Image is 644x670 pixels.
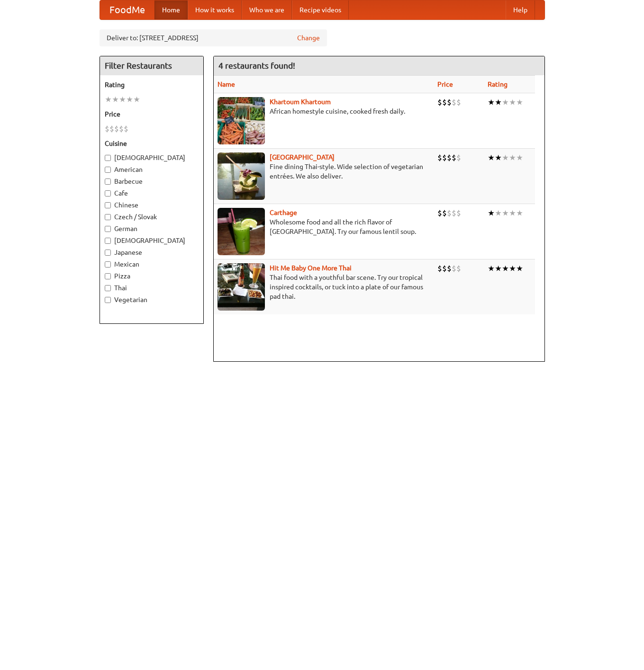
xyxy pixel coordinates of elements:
[495,152,502,163] li: ★
[105,188,199,198] label: Cafe
[105,295,199,304] label: Vegetarian
[452,208,456,218] li: $
[124,124,128,134] li: $
[218,107,430,116] p: African homestyle cuisine, cooked fresh daily.
[109,124,114,134] li: $
[437,208,442,218] li: $
[442,97,447,107] li: $
[242,0,292,19] a: Who we are
[100,0,154,19] a: FoodMe
[516,152,523,163] li: ★
[456,208,461,218] li: $
[506,0,535,19] a: Help
[447,263,452,274] li: $
[105,238,111,244] input: [DEMOGRAPHIC_DATA]
[105,177,199,186] label: Barbecue
[105,153,199,162] label: [DEMOGRAPHIC_DATA]
[447,208,452,218] li: $
[105,297,111,303] input: Vegetarian
[447,97,452,107] li: $
[495,263,502,274] li: ★
[105,250,111,256] input: Japanese
[218,152,265,200] img: satay.jpg
[105,273,111,279] input: Pizza
[105,165,199,174] label: American
[126,94,133,105] li: ★
[105,139,199,148] h5: Cuisine
[509,152,516,163] li: ★
[488,97,495,107] li: ★
[456,97,461,107] li: $
[154,0,188,19] a: Home
[105,212,199,222] label: Czech / Slovak
[502,152,509,163] li: ★
[119,124,124,134] li: $
[516,263,523,274] li: ★
[218,208,265,255] img: carthage.jpg
[105,261,111,268] input: Mexican
[270,98,331,106] a: Khartoum Khartoum
[105,214,111,220] input: Czech / Slovak
[105,155,111,161] input: [DEMOGRAPHIC_DATA]
[133,94,140,105] li: ★
[270,264,352,272] a: Hit Me Baby One More Thai
[112,94,119,105] li: ★
[105,109,199,119] h5: Price
[100,56,203,75] h4: Filter Restaurants
[437,263,442,274] li: $
[105,94,112,105] li: ★
[509,97,516,107] li: ★
[270,153,335,161] a: [GEOGRAPHIC_DATA]
[105,285,111,291] input: Thai
[456,152,461,163] li: $
[509,263,516,274] li: ★
[488,152,495,163] li: ★
[105,271,199,281] label: Pizza
[452,263,456,274] li: $
[502,208,509,218] li: ★
[105,202,111,208] input: Chinese
[218,263,265,311] img: babythai.jpg
[105,80,199,89] h5: Rating
[442,263,447,274] li: $
[452,97,456,107] li: $
[488,263,495,274] li: ★
[488,208,495,218] li: ★
[437,80,453,88] a: Price
[509,208,516,218] li: ★
[270,209,297,216] a: Carthage
[105,190,111,197] input: Cafe
[105,224,199,233] label: German
[105,283,199,293] label: Thai
[100,29,327,46] div: Deliver to: [STREET_ADDRESS]
[218,97,265,144] img: khartoum.jpg
[502,263,509,274] li: ★
[437,97,442,107] li: $
[495,208,502,218] li: ★
[516,208,523,218] li: ★
[442,152,447,163] li: $
[105,167,111,173] input: American
[488,80,508,88] a: Rating
[114,124,119,134] li: $
[218,217,430,236] p: Wholesome food and all the rich flavor of [GEOGRAPHIC_DATA]. Try our famous lentil soup.
[105,200,199,210] label: Chinese
[447,152,452,163] li: $
[105,259,199,269] label: Mexican
[218,273,430,301] p: Thai food with a youthful bar scene. Try our tropical inspired cocktails, or tuck into a plate of...
[105,226,111,232] input: German
[105,124,109,134] li: $
[437,152,442,163] li: $
[105,236,199,245] label: [DEMOGRAPHIC_DATA]
[218,162,430,181] p: Fine dining Thai-style. Wide selection of vegetarian entrées. We also deliver.
[442,208,447,218] li: $
[119,94,126,105] li: ★
[188,0,242,19] a: How it works
[456,263,461,274] li: $
[218,80,235,88] a: Name
[292,0,349,19] a: Recipe videos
